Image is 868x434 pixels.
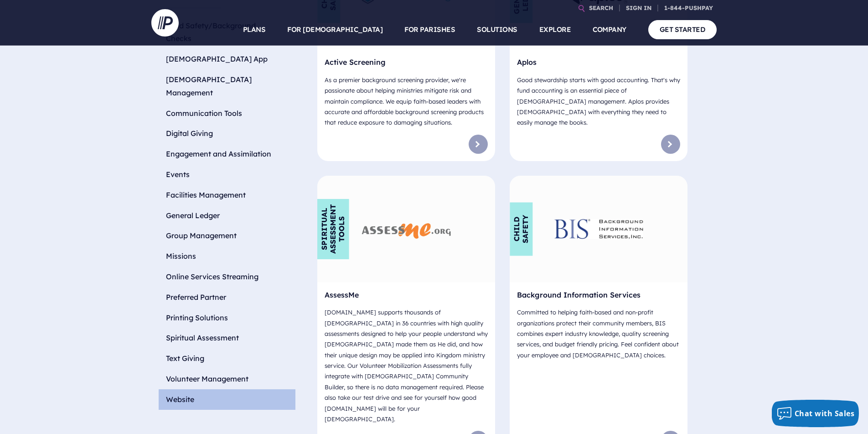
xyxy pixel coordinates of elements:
li: Engagement and Assimilation [159,144,295,164]
span: Chat with Sales [795,408,855,418]
a: COMPANY [593,14,626,46]
li: Group Management [159,225,295,246]
p: As a premier background screening provider, we're passionate about helping ministries mitigate ri... [325,71,488,132]
img: AssessMe - Logo [362,220,451,239]
a: EXPLORE [539,14,571,46]
li: Digital Giving [159,123,295,144]
h6: Background Information Services [517,290,680,303]
li: Communication Tools [159,103,295,124]
li: [DEMOGRAPHIC_DATA] App [159,49,295,69]
li: Facilities Management [159,185,295,205]
li: Missions [159,246,295,267]
a: SOLUTIONS [477,14,517,46]
li: Online Services Streaming [159,267,295,287]
h6: Aplos [517,57,680,71]
li: Volunteer Management [159,369,295,389]
h6: AssessMe [325,290,488,303]
p: Committed to helping faith-based and non-profit organizations protect their community members, BI... [517,303,680,364]
div: Child Safety [510,202,532,256]
li: Website [159,389,295,410]
li: Text Giving [159,348,295,369]
p: [DOMAIN_NAME] supports thousands of [DEMOGRAPHIC_DATA] in 36 countries with high quality assessme... [325,303,488,428]
a: FOR [DEMOGRAPHIC_DATA] [287,14,382,46]
li: Events [159,164,295,185]
img: Background Information Services - Logo [554,219,643,239]
li: [DEMOGRAPHIC_DATA] Management [159,69,295,103]
h6: Active Screening [325,57,488,71]
li: General Ledger [159,205,295,226]
a: PLANS [243,14,266,46]
a: FOR PARISHES [404,14,455,46]
div: Spiritual Assessment Tools [317,199,349,259]
button: Chat with Sales [772,400,859,427]
p: Good stewardship starts with good accounting. That's why fund accounting is an essential piece of... [517,71,680,132]
a: GET STARTED [648,20,717,39]
li: Printing Solutions [159,308,295,328]
li: Preferred Partner [159,287,295,308]
li: Spiritual Assessment [159,328,295,348]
